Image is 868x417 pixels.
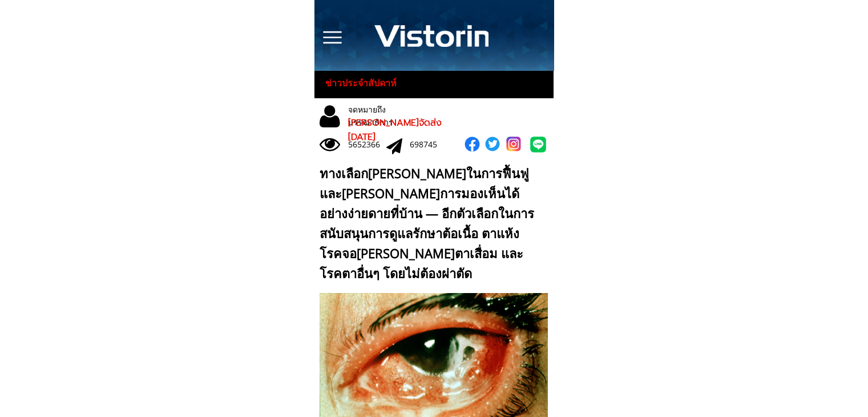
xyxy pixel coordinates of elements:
div: 698745 [410,138,448,151]
div: 5652366 [348,138,386,151]
span: [PERSON_NAME]จัดส่ง [DATE] [348,116,442,145]
h3: ข่าวประจำสัปดาห์ [325,76,407,91]
div: ทางเลือก[PERSON_NAME]ในการฟื้นฟูและ[PERSON_NAME]การมองเห็นได้อย่างง่ายดายที่บ้าน — อีกตัวเลือกในก... [320,163,543,284]
div: จดหมายถึงบรรณาธิการ [348,103,430,129]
